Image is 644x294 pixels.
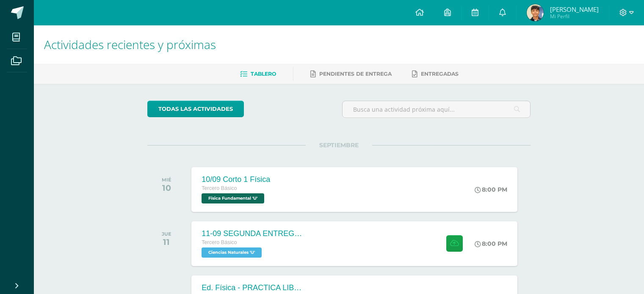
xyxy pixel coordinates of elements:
[162,177,171,183] div: MIÉ
[202,239,237,245] span: Tercero Básico
[421,71,459,77] span: Entregadas
[202,175,270,184] div: 10/09 Corto 1 Física
[162,183,171,193] div: 10
[412,67,459,81] a: Entregadas
[343,101,530,118] input: Busca una actividad próxima aquí...
[550,5,599,14] span: [PERSON_NAME]
[475,186,507,193] div: 8:00 PM
[306,141,372,149] span: SEPTIEMBRE
[162,231,171,237] div: JUE
[202,185,237,191] span: Tercero Básico
[319,71,392,77] span: Pendientes de entrega
[202,283,303,292] div: Ed. Física - PRACTICA LIBRE Voleibol - S4C2
[147,101,244,117] a: todas las Actividades
[240,67,276,81] a: Tablero
[527,4,544,21] img: 0e6c51aebb6d4d2a5558b620d4561360.png
[475,240,507,247] div: 8:00 PM
[202,229,303,238] div: 11-09 SEGUNDA ENTREGA DE GUÍA
[310,67,392,81] a: Pendientes de entrega
[202,193,264,203] span: Física Fundamental 'U'
[550,13,599,20] span: Mi Perfil
[162,237,171,247] div: 11
[44,36,216,52] span: Actividades recientes y próximas
[251,71,276,77] span: Tablero
[202,247,262,258] span: Ciencias Naturales 'U'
